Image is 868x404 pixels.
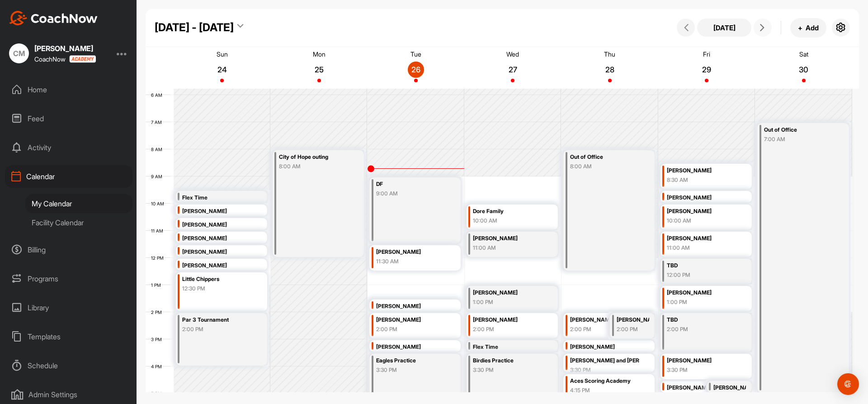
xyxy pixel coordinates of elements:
[667,383,736,393] div: [PERSON_NAME]
[146,147,171,152] div: 8 AM
[5,136,132,159] div: Activity
[146,174,171,179] div: 9 AM
[667,288,736,298] div: [PERSON_NAME]
[667,271,736,279] div: 12:00 PM
[561,47,658,89] a: August 28, 2025
[376,325,446,333] div: 2:00 PM
[313,50,325,58] p: Mon
[506,50,519,58] p: Wed
[698,65,715,74] p: 29
[376,315,446,325] div: [PERSON_NAME]
[667,244,736,252] div: 11:00 AM
[182,261,252,271] div: [PERSON_NAME]
[5,354,132,377] div: Schedule
[667,193,736,203] div: [PERSON_NAME]
[473,325,542,333] div: 2:00 PM
[368,47,464,89] a: August 26, 2025
[505,65,521,74] p: 27
[182,220,252,230] div: [PERSON_NAME]
[617,325,649,333] div: 2:00 PM
[473,315,542,325] div: [PERSON_NAME]
[703,50,710,58] p: Fri
[602,65,618,74] p: 28
[798,23,802,33] span: +
[667,261,736,271] div: TBD
[182,285,252,293] div: 12:30 PM
[214,65,230,74] p: 24
[473,217,542,225] div: 10:00 AM
[182,193,252,203] div: Flex Time
[182,315,252,325] div: Par 3 Tournament
[473,366,542,374] div: 3:30 PM
[697,19,751,37] button: [DATE]
[658,47,755,89] a: August 29, 2025
[376,366,446,374] div: 3:30 PM
[473,244,542,252] div: 11:00 AM
[667,315,736,325] div: TBD
[473,206,542,217] div: Dore Family
[5,107,132,130] div: Feed
[146,391,171,396] div: 5 PM
[570,315,640,325] div: [PERSON_NAME]
[376,257,446,266] div: 11:30 AM
[69,55,96,63] img: CoachNow acadmey
[279,152,349,162] div: City of Hope outing
[796,65,812,74] p: 30
[410,50,421,58] p: Tue
[473,298,542,306] div: 1:00 PM
[764,125,834,135] div: Out of Office
[473,288,542,298] div: [PERSON_NAME]
[376,247,446,257] div: [PERSON_NAME]
[182,233,252,244] div: [PERSON_NAME]
[155,19,234,36] div: [DATE] - [DATE]
[270,47,367,89] a: August 25, 2025
[376,301,446,312] div: [PERSON_NAME]
[570,356,640,366] div: [PERSON_NAME] and [PERSON_NAME]
[5,165,132,188] div: Calendar
[25,194,132,213] div: My Calendar
[311,65,327,74] p: 25
[799,50,808,58] p: Sat
[473,233,542,244] div: [PERSON_NAME]
[408,65,424,74] p: 26
[146,228,172,233] div: 11 AM
[667,166,736,176] div: [PERSON_NAME]
[667,298,736,306] div: 1:00 PM
[146,201,173,206] div: 10 AM
[5,267,132,290] div: Programs
[9,11,98,25] img: CoachNow
[667,206,736,217] div: [PERSON_NAME]
[5,296,132,319] div: Library
[376,356,446,366] div: Eagles Practice
[217,50,228,58] p: Sun
[174,47,270,89] a: August 24, 2025
[570,366,640,374] div: 3:30 PM
[5,238,132,261] div: Billing
[146,282,170,288] div: 1 PM
[667,233,736,244] div: [PERSON_NAME]
[5,78,132,101] div: Home
[570,386,640,394] div: 4:15 PM
[34,55,96,63] div: CoachNow
[667,356,736,366] div: [PERSON_NAME]
[570,152,640,162] div: Out of Office
[146,337,171,342] div: 3 PM
[617,315,649,325] div: [PERSON_NAME]
[182,274,252,285] div: Little Chippers
[837,373,859,395] div: Open Intercom Messenger
[667,366,736,374] div: 3:30 PM
[570,342,640,352] div: [PERSON_NAME]
[279,162,349,171] div: 8:00 AM
[604,50,615,58] p: Thu
[182,325,252,333] div: 2:00 PM
[376,179,446,190] div: DF
[146,255,173,261] div: 12 PM
[182,247,252,257] div: [PERSON_NAME]
[667,325,736,333] div: 2:00 PM
[570,325,640,333] div: 2:00 PM
[790,18,826,38] button: +Add
[25,213,132,232] div: Facility Calendar
[9,43,29,63] div: CM
[146,364,171,369] div: 4 PM
[376,190,446,198] div: 9:00 AM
